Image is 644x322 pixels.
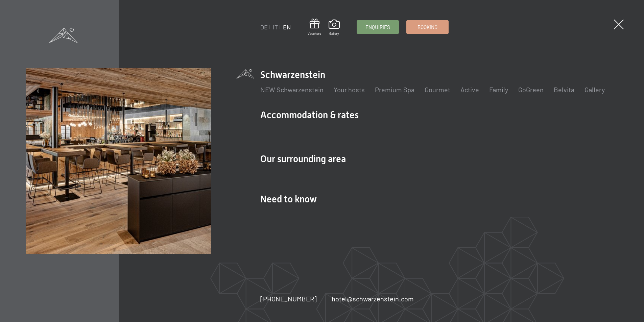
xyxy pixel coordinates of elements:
[283,23,291,31] a: EN
[308,19,321,36] a: Vouchers
[554,85,574,94] a: Belvita
[260,294,317,303] a: [PHONE_NUMBER]
[260,23,268,31] a: DE
[518,85,544,94] a: GoGreen
[332,294,414,303] a: hotel@schwarzenstein.com
[260,295,317,303] span: [PHONE_NUMBER]
[585,85,605,94] a: Gallery
[365,24,390,31] span: Enquiries
[260,85,324,94] a: NEW Schwarzenstein
[425,85,450,94] a: Gourmet
[273,23,278,31] a: IT
[489,85,508,94] a: Family
[460,85,479,94] a: Active
[375,85,414,94] a: Premium Spa
[308,31,321,36] span: Vouchers
[357,21,399,33] a: Enquiries
[329,31,340,36] span: Gallery
[334,85,365,94] a: Your hosts
[329,20,340,36] a: Gallery
[407,21,448,33] a: Booking
[418,24,437,31] span: Booking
